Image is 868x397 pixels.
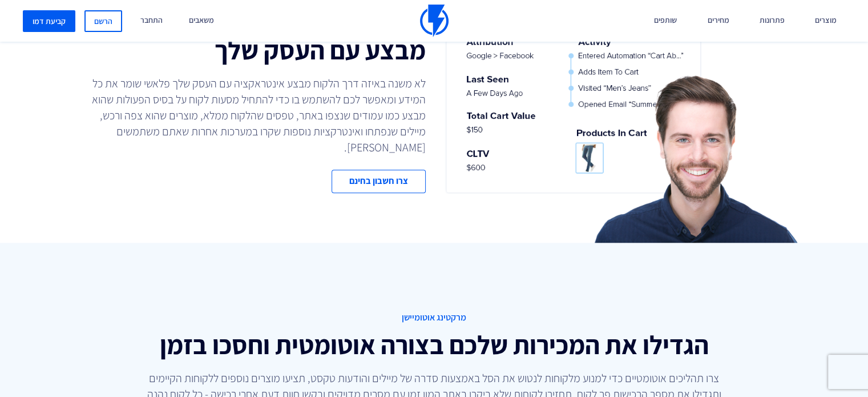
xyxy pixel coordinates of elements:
span: מרקטינג אוטומיישן [68,311,800,324]
a: צרו חשבון בחינם [332,170,426,193]
p: לא משנה באיזה דרך הלקוח מבצע אינטראקציה עם העסק שלך פלאשי שומר את כל המידע ומאפשר לכם להשתמש בו כ... [83,75,426,155]
a: הרשם [84,10,122,32]
h2: שמירת כל אינטראקציה שהלקוח מבצע עם העסק שלך [68,7,426,64]
a: קביעת דמו [23,10,75,32]
h2: הגדילו את המכירות שלכם בצורה אוטומטית וחסכו בזמן [68,330,800,359]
